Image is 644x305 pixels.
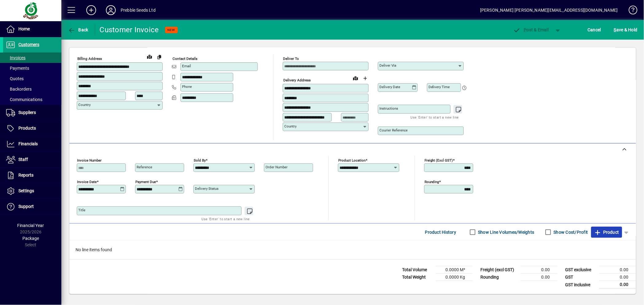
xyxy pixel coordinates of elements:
[66,24,90,35] button: Back
[562,274,599,281] td: GST
[411,114,459,121] mat-hint: Use 'Enter' to start a new line
[423,227,459,238] button: Product History
[6,66,29,71] span: Payments
[480,5,618,15] div: [PERSON_NAME] [PERSON_NAME][EMAIL_ADDRESS][DOMAIN_NAME]
[524,27,527,32] span: P
[283,57,299,61] mat-label: Deliver To
[3,152,61,167] a: Staff
[78,103,91,107] mat-label: Country
[599,274,636,281] td: 0.00
[3,84,61,94] a: Backorders
[18,173,33,178] span: Reports
[429,85,450,89] mat-label: Delivery time
[425,180,439,184] mat-label: Rounding
[436,266,473,274] td: 0.0000 M³
[6,97,42,102] span: Communications
[425,158,453,162] mat-label: Freight (excl GST)
[68,27,88,32] span: Back
[436,274,473,281] td: 0.0000 Kg
[266,165,288,169] mat-label: Order number
[612,24,639,35] button: Save & Hold
[195,186,219,191] mat-label: Delivery status
[562,281,599,289] td: GST inclusive
[6,87,32,92] span: Backorders
[18,204,34,209] span: Support
[594,227,619,237] span: Product
[338,158,366,162] mat-label: Product location
[145,52,154,61] a: View on map
[101,5,121,16] button: Profile
[18,126,36,131] span: Products
[18,26,30,31] span: Home
[425,227,456,237] span: Product History
[77,180,97,184] mat-label: Invoice date
[478,266,521,274] td: Freight (excl GST)
[137,165,152,169] mat-label: Reference
[3,121,61,136] a: Products
[81,5,101,16] button: Add
[6,55,25,60] span: Invoices
[100,25,159,35] div: Customer Invoice
[614,27,616,32] span: S
[562,266,599,274] td: GST exclusive
[6,76,24,81] span: Quotes
[17,223,44,228] span: Financial Year
[168,28,175,32] span: NEW
[3,63,61,73] a: Payments
[18,141,38,146] span: Financials
[553,229,588,235] label: Show Cost/Profit
[194,158,206,162] mat-label: Sold by
[477,229,534,235] label: Show Line Volumes/Weights
[521,266,557,274] td: 0.00
[135,180,156,184] mat-label: Payment due
[614,25,638,35] span: ave & Hold
[3,22,61,37] a: Home
[61,24,95,35] app-page-header-button: Back
[3,183,61,199] a: Settings
[182,64,191,68] mat-label: Email
[3,105,61,120] a: Suppliers
[3,53,61,63] a: Invoices
[351,73,360,83] a: View on map
[399,274,436,281] td: Total Weight
[18,188,34,193] span: Settings
[202,215,250,222] mat-hint: Use 'Enter' to start a new line
[78,208,85,212] mat-label: Title
[3,136,61,152] a: Financials
[586,24,603,35] button: Cancel
[3,73,61,84] a: Quotes
[18,110,36,115] span: Suppliers
[521,274,557,281] td: 0.00
[154,52,164,62] button: Copy to Delivery address
[121,5,156,15] div: Prebble Seeds Ltd
[284,124,297,128] mat-label: Country
[379,85,400,89] mat-label: Delivery date
[599,281,636,289] td: 0.00
[624,1,636,21] a: Knowledge Base
[77,158,102,162] mat-label: Invoice number
[513,27,549,32] span: ost & Email
[379,128,408,132] mat-label: Courier Reference
[3,199,61,214] a: Support
[379,63,396,68] mat-label: Deliver via
[399,266,436,274] td: Total Volume
[591,227,622,238] button: Product
[18,157,28,162] span: Staff
[22,236,39,241] span: Package
[478,274,521,281] td: Rounding
[18,42,39,47] span: Customers
[379,106,398,111] mat-label: Instructions
[360,73,370,83] button: Choose address
[182,84,192,89] mat-label: Phone
[69,240,636,259] div: No line items found
[3,94,61,105] a: Communications
[599,266,636,274] td: 0.00
[3,168,61,183] a: Reports
[588,25,601,35] span: Cancel
[510,24,552,35] button: Post & Email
